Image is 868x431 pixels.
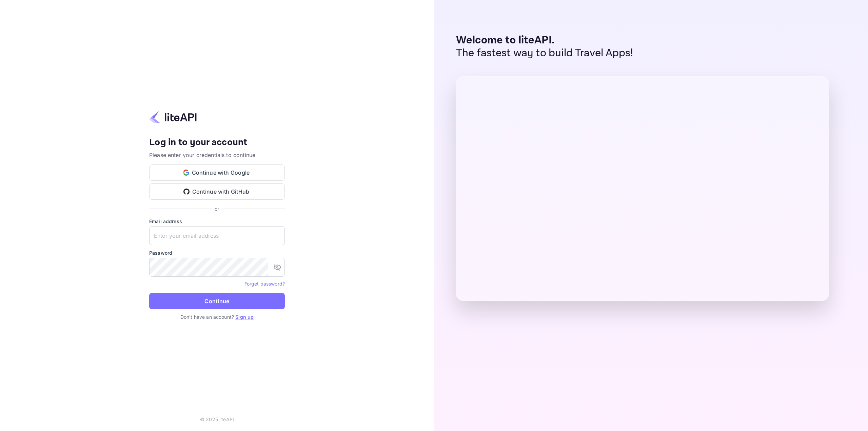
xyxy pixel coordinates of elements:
a: Sign up [235,314,254,320]
label: Email address [149,218,285,225]
label: Password [149,249,285,256]
p: Please enter your credentials to continue [149,151,285,159]
a: Forget password? [244,281,285,287]
p: Don't have an account? [149,313,285,320]
p: or [215,205,219,212]
button: Continue with GitHub [149,183,285,200]
p: The fastest way to build Travel Apps! [456,47,633,60]
button: toggle password visibility [271,260,284,274]
button: Continue [149,293,285,309]
input: Enter your email address [149,226,285,245]
h4: Log in to your account [149,137,285,149]
p: © 2025 liteAPI [200,416,234,423]
img: liteapi [149,111,197,124]
p: Welcome to liteAPI. [456,34,633,47]
button: Continue with Google [149,164,285,181]
img: liteAPI Dashboard Preview [456,76,829,301]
